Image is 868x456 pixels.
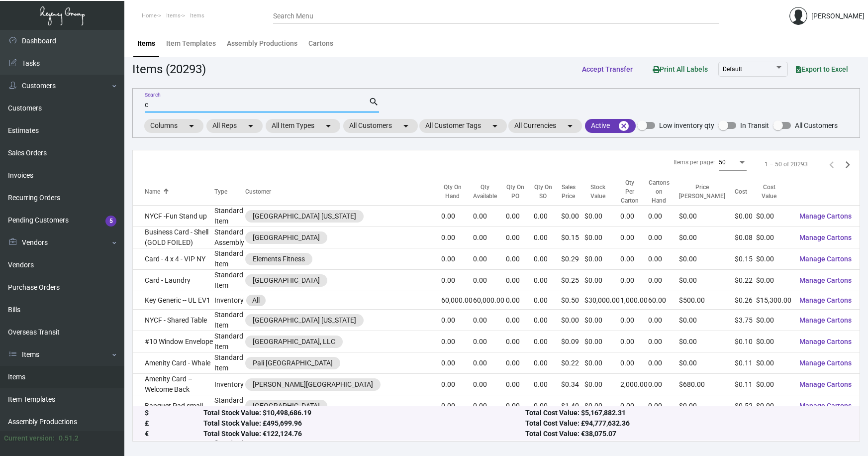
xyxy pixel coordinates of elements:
[473,395,506,417] td: 0.00
[719,159,726,166] span: 50
[735,395,756,417] td: $0.52
[735,352,756,374] td: $0.11
[799,338,852,345] span: Manage Cartons
[534,395,562,417] td: 0.00
[473,331,506,352] td: 0.00
[561,352,584,374] td: $0.22
[735,310,756,331] td: $3.75
[756,352,791,374] td: $0.00
[473,270,506,291] td: 0.00
[791,207,860,225] button: Manage Cartons
[506,310,534,331] td: 0.00
[648,395,679,417] td: 0.00
[648,310,679,331] td: 0.00
[585,119,636,133] mat-chip: Active
[620,374,648,395] td: 2,000.00
[648,331,679,352] td: 0.00
[441,227,473,248] td: 0.00
[137,38,155,49] div: Items
[756,183,782,201] div: Cost Value
[506,395,534,417] td: 0.00
[473,291,506,310] td: 60,000.00
[756,206,791,227] td: $0.00
[145,187,214,196] div: Name
[811,11,865,21] div: [PERSON_NAME]
[145,187,160,196] div: Name
[584,352,620,374] td: $0.00
[343,119,418,133] mat-chip: All Customers
[525,419,848,429] div: Total Cost Value: £94,777,632.36
[735,270,756,291] td: $0.22
[648,352,679,374] td: 0.00
[620,227,648,248] td: 0.00
[132,60,206,78] div: Items (20293)
[659,119,714,131] span: Low inventory qty
[525,408,848,419] div: Total Cost Value: $5,167,882.31
[561,248,584,270] td: $0.29
[620,178,639,205] div: Qty Per Carton
[584,206,620,227] td: $0.00
[369,96,379,108] mat-icon: search
[679,227,735,248] td: $0.00
[679,374,735,395] td: $680.00
[133,352,214,374] td: Amenity Card - Whale
[534,310,562,331] td: 0.00
[473,374,506,395] td: 0.00
[799,296,852,304] span: Manage Cartons
[791,250,860,268] button: Manage Cartons
[506,352,534,374] td: 0.00
[133,310,214,331] td: NYCF - Shared Table
[506,227,534,248] td: 0.00
[534,183,562,201] div: Qty On SO
[206,119,263,133] mat-chip: All Reps
[534,352,562,374] td: 0.00
[679,206,735,227] td: $0.00
[473,206,506,227] td: 0.00
[525,429,848,440] div: Total Cost Value: €38,075.07
[506,331,534,352] td: 0.00
[584,270,620,291] td: $0.00
[441,310,473,331] td: 0.00
[791,333,860,350] button: Manage Cartons
[133,395,214,417] td: Banquet Pad small
[561,183,584,201] div: Sales Price
[653,65,708,73] span: Print All Labels
[679,183,726,201] div: Price [PERSON_NAME]
[253,254,305,264] div: Elements Fitness
[506,248,534,270] td: 0.00
[679,291,735,310] td: $500.00
[144,119,203,133] mat-chip: Columns
[679,310,735,331] td: $0.00
[796,65,848,73] span: Export to Excel
[441,270,473,291] td: 0.00
[473,352,506,374] td: 0.00
[253,275,320,286] div: [GEOGRAPHIC_DATA]
[133,270,214,291] td: Card - Laundry
[214,187,227,196] div: Type
[756,270,791,291] td: $0.00
[214,227,245,248] td: Standard Assembly
[203,408,526,419] div: Total Stock Value: $10,498,686.19
[214,291,245,310] td: Inventory
[584,183,620,201] div: Stock Value
[679,395,735,417] td: $0.00
[791,271,860,289] button: Manage Cartons
[506,206,534,227] td: 0.00
[584,395,620,417] td: $0.00
[679,270,735,291] td: $0.00
[735,374,756,395] td: $0.11
[186,120,197,132] mat-icon: arrow_drop_down
[674,158,715,167] div: Items per page:
[584,227,620,248] td: $0.00
[795,119,838,131] span: All Customers
[648,178,679,205] div: Cartons on Hand
[214,395,245,417] td: Standard Item
[679,183,735,201] div: Price [PERSON_NAME]
[534,183,553,201] div: Qty On SO
[308,38,333,49] div: Cartons
[166,12,181,19] span: Items
[584,291,620,310] td: $30,000.00
[534,374,562,395] td: 0.00
[133,206,214,227] td: NYCF -Fun Stand up
[648,206,679,227] td: 0.00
